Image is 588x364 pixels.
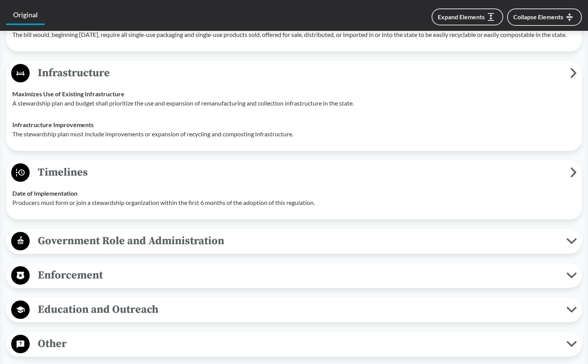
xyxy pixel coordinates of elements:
button: Collapse Elements [507,8,582,26]
a: Original [6,6,45,25]
button: Government Role and Administration [9,231,579,251]
strong: Maximizes Use of Existing Infrastructure [12,90,124,97]
span: Timelines [30,164,570,181]
button: Expand Elements [432,8,503,25]
span: Other [30,335,566,352]
p: The stewardship plan must include improvements or expansion of recycling and composting infrastru... [12,129,576,139]
span: Government Role and Administration [30,232,566,250]
button: Education and Outreach [9,300,579,320]
button: Other [9,334,579,354]
button: Enforcement [9,266,579,285]
span: Education and Outreach [30,301,566,318]
strong: Infrastructure Improvements [12,121,94,128]
button: Infrastructure [9,64,579,83]
p: Producers must form or join a stewardship organization within the first 6 months of the adoption ... [12,198,576,207]
p: The bill would, beginning [DATE], require all single-use packaging and single-use products sold, ... [12,30,576,39]
strong: Date of Implementation [12,190,77,197]
button: Timelines [9,163,579,183]
span: Enforcement [30,267,566,284]
span: Infrastructure [30,64,570,82]
p: A stewardship plan and budget shall prioritize the use and expansion of remanufacturing and colle... [12,99,576,108]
